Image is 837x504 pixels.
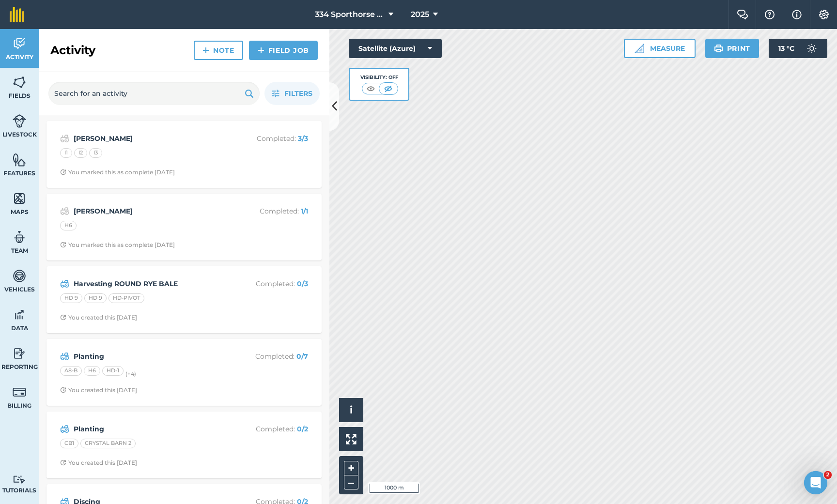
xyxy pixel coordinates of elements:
[60,168,175,176] div: You marked this as complete [DATE]
[52,127,316,182] a: [PERSON_NAME]Completed: 3/3I1I2I3Clock with arrow pointing clockwiseYou marked this as complete [...
[297,425,308,433] strong: 0 / 2
[60,366,82,376] div: A8-B
[60,351,69,362] img: svg+xml;base64,PD94bWwgdmVyc2lvbj0iMS4wIiBlbmNvZGluZz0idXRmLTgiPz4KPCEtLSBHZW5lcmF0b3I6IEFkb2JlIE...
[84,366,100,376] div: H6
[74,148,87,158] div: I2
[315,9,385,20] span: 334 Sporthorse Stud
[705,39,759,58] button: Print
[365,84,377,93] img: svg+xml;base64,PHN2ZyB4bWxucz0iaHR0cDovL3d3dy53My5vcmcvMjAwMC9zdmciIHdpZHRoPSI1MCIgaGVpZ2h0PSI0MC...
[60,439,78,448] div: CB1
[231,351,308,362] p: Completed :
[80,439,136,448] div: CRYSTAL BARN 2
[52,345,316,400] a: PlantingCompleted: 0/7A8-BH6HD-1(+4)Clock with arrow pointing clockwiseYou created this [DATE]
[13,153,26,167] img: svg+xml;base64,PHN2ZyB4bWxucz0iaHR0cDovL3d3dy53My5vcmcvMjAwMC9zdmciIHdpZHRoPSI1NiIgaGVpZ2h0PSI2MC...
[60,241,175,249] div: You marked this as complete [DATE]
[804,471,827,494] iframe: Intercom live chat
[74,424,227,434] strong: Planting
[624,39,696,58] button: Measure
[13,230,26,244] img: svg+xml;base64,PD94bWwgdmVyc2lvbj0iMS4wIiBlbmNvZGluZz0idXRmLTgiPz4KPCEtLSBHZW5lcmF0b3I6IEFkb2JlIE...
[769,39,827,58] button: 13 °C
[802,39,821,58] img: svg+xml;base64,PD94bWwgdmVyc2lvbj0iMS4wIiBlbmNvZGluZz0idXRmLTgiPz4KPCEtLSBHZW5lcmF0b3I6IEFkb2JlIE...
[382,84,394,93] img: svg+xml;base64,PHN2ZyB4bWxucz0iaHR0cDovL3d3dy53My5vcmcvMjAwMC9zdmciIHdpZHRoPSI1MCIgaGVpZ2h0PSI0MC...
[296,352,308,361] strong: 0 / 7
[102,366,124,376] div: HD-1
[344,475,358,489] button: –
[60,314,137,321] div: You created this [DATE]
[264,82,320,105] button: Filters
[60,148,72,158] div: I1
[13,36,26,51] img: svg+xml;base64,PD94bWwgdmVyc2lvbj0iMS4wIiBlbmNvZGluZz0idXRmLTgiPz4KPCEtLSBHZW5lcmF0b3I6IEFkb2JlIE...
[13,191,26,206] img: svg+xml;base64,PHN2ZyB4bWxucz0iaHR0cDovL3d3dy53My5vcmcvMjAwMC9zdmciIHdpZHRoPSI1NiIgaGVpZ2h0PSI2MC...
[411,9,429,20] span: 2025
[301,207,308,215] strong: 1 / 1
[194,41,243,60] a: Note
[60,133,69,144] img: svg+xml;base64,PD94bWwgdmVyc2lvbj0iMS4wIiBlbmNvZGluZz0idXRmLTgiPz4KPCEtLSBHZW5lcmF0b3I6IEFkb2JlIE...
[231,278,308,289] p: Completed :
[60,459,137,467] div: You created this [DATE]
[60,387,66,393] img: Clock with arrow pointing clockwise
[635,44,644,53] img: Ruler icon
[84,293,107,303] div: HD 9
[60,205,69,217] img: svg+xml;base64,PD94bWwgdmVyc2lvbj0iMS4wIiBlbmNvZGluZz0idXRmLTgiPz4KPCEtLSBHZW5lcmF0b3I6IEFkb2JlIE...
[60,314,66,321] img: Clock with arrow pointing clockwise
[339,398,363,422] button: i
[60,423,69,435] img: svg+xml;base64,PD94bWwgdmVyc2lvbj0iMS4wIiBlbmNvZGluZz0idXRmLTgiPz4KPCEtLSBHZW5lcmF0b3I6IEFkb2JlIE...
[349,39,442,58] button: Satellite (Azure)
[60,221,77,230] div: H6
[50,43,95,58] h2: Activity
[60,459,66,466] img: Clock with arrow pointing clockwise
[258,45,264,56] img: svg+xml;base64,PHN2ZyB4bWxucz0iaHR0cDovL3d3dy53My5vcmcvMjAwMC9zdmciIHdpZHRoPSIxNCIgaGVpZ2h0PSIyNC...
[350,404,353,416] span: i
[231,133,308,144] p: Completed :
[231,424,308,434] p: Completed :
[737,10,748,19] img: Two speech bubbles overlapping with the left bubble in the forefront
[284,88,312,99] span: Filters
[298,134,308,143] strong: 3 / 3
[818,10,830,19] img: A cog icon
[249,41,318,60] a: Field Job
[778,39,794,58] span: 13 ° C
[346,434,356,444] img: Four arrows, one pointing top left, one top right, one bottom right and the last bottom left
[60,386,137,394] div: You created this [DATE]
[13,385,26,399] img: svg+xml;base64,PD94bWwgdmVyc2lvbj0iMS4wIiBlbmNvZGluZz0idXRmLTgiPz4KPCEtLSBHZW5lcmF0b3I6IEFkb2JlIE...
[13,75,26,90] img: svg+xml;base64,PHN2ZyB4bWxucz0iaHR0cDovL3d3dy53My5vcmcvMjAwMC9zdmciIHdpZHRoPSI1NiIgaGVpZ2h0PSI2MC...
[10,7,24,22] img: fieldmargin Logo
[231,206,308,216] p: Completed :
[89,148,102,158] div: I3
[52,417,316,473] a: PlantingCompleted: 0/2CB1CRYSTAL BARN 2Clock with arrow pointing clockwiseYou created this [DATE]
[792,9,802,20] img: svg+xml;base64,PHN2ZyB4bWxucz0iaHR0cDovL3d3dy53My5vcmcvMjAwMC9zdmciIHdpZHRoPSIxNyIgaGVpZ2h0PSIxNy...
[824,471,832,479] span: 2
[360,74,398,81] div: Visibility: Off
[74,206,227,216] strong: [PERSON_NAME]
[13,114,26,128] img: svg+xml;base64,PD94bWwgdmVyc2lvbj0iMS4wIiBlbmNvZGluZz0idXRmLTgiPz4KPCEtLSBHZW5lcmF0b3I6IEFkb2JlIE...
[245,88,254,99] img: svg+xml;base64,PHN2ZyB4bWxucz0iaHR0cDovL3d3dy53My5vcmcvMjAwMC9zdmciIHdpZHRoPSIxOSIgaGVpZ2h0PSIyNC...
[60,242,66,248] img: Clock with arrow pointing clockwise
[13,307,26,322] img: svg+xml;base64,PD94bWwgdmVyc2lvbj0iMS4wIiBlbmNvZGluZz0idXRmLTgiPz4KPCEtLSBHZW5lcmF0b3I6IEFkb2JlIE...
[344,461,358,475] button: +
[297,279,308,288] strong: 0 / 3
[52,199,316,255] a: [PERSON_NAME]Completed: 1/1H6Clock with arrow pointing clockwiseYou marked this as complete [DATE]
[13,475,26,484] img: svg+xml;base64,PD94bWwgdmVyc2lvbj0iMS4wIiBlbmNvZGluZz0idXRmLTgiPz4KPCEtLSBHZW5lcmF0b3I6IEFkb2JlIE...
[60,293,82,303] div: HD 9
[48,82,260,105] input: Search for an activity
[13,346,26,361] img: svg+xml;base64,PD94bWwgdmVyc2lvbj0iMS4wIiBlbmNvZGluZz0idXRmLTgiPz4KPCEtLSBHZW5lcmF0b3I6IEFkb2JlIE...
[202,45,209,56] img: svg+xml;base64,PHN2ZyB4bWxucz0iaHR0cDovL3d3dy53My5vcmcvMjAwMC9zdmciIHdpZHRoPSIxNCIgaGVpZ2h0PSIyNC...
[60,169,66,175] img: Clock with arrow pointing clockwise
[108,293,144,303] div: HD-PIVOT
[60,278,69,290] img: svg+xml;base64,PD94bWwgdmVyc2lvbj0iMS4wIiBlbmNvZGluZz0idXRmLTgiPz4KPCEtLSBHZW5lcmF0b3I6IEFkb2JlIE...
[125,370,136,377] small: (+ 4 )
[74,133,227,144] strong: [PERSON_NAME]
[74,278,227,289] strong: Harvesting ROUND RYE BALE
[764,10,775,19] img: A question mark icon
[74,351,227,362] strong: Planting
[52,272,316,327] a: Harvesting ROUND RYE BALECompleted: 0/3HD 9HD 9HD-PIVOTClock with arrow pointing clockwiseYou cre...
[13,269,26,283] img: svg+xml;base64,PD94bWwgdmVyc2lvbj0iMS4wIiBlbmNvZGluZz0idXRmLTgiPz4KPCEtLSBHZW5lcmF0b3I6IEFkb2JlIE...
[714,43,723,54] img: svg+xml;base64,PHN2ZyB4bWxucz0iaHR0cDovL3d3dy53My5vcmcvMjAwMC9zdmciIHdpZHRoPSIxOSIgaGVpZ2h0PSIyNC...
